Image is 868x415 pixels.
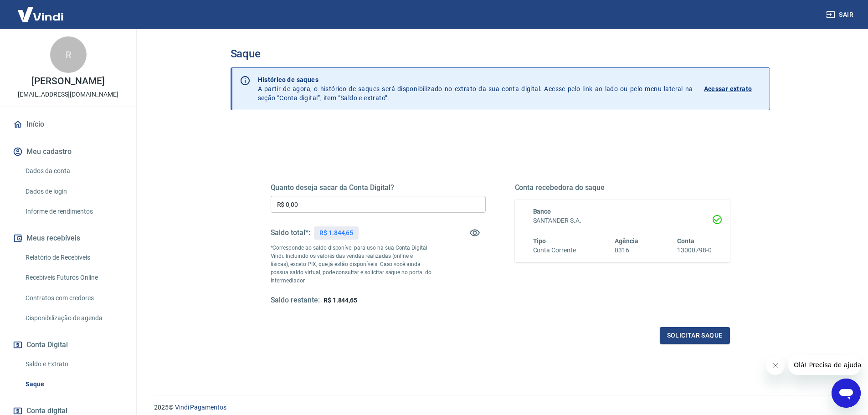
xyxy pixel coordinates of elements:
a: Saque [22,375,125,394]
a: Disponibilização de agenda [22,309,125,328]
span: R$ 1.844,65 [324,297,357,304]
a: Informe de rendimentos [22,202,125,221]
iframe: Botão para abrir a janela de mensagens [832,379,861,408]
a: Vindi Pagamentos [175,404,226,411]
iframe: Mensagem da empresa [788,355,861,375]
h6: 0316 [615,246,638,255]
p: R$ 1.844,65 [319,228,353,238]
span: Agência [615,237,638,245]
button: Sair [824,6,857,23]
h5: Saldo restante: [271,296,320,305]
a: Relatório de Recebíveis [22,248,125,267]
p: [PERSON_NAME] [31,77,104,86]
div: R [50,36,87,73]
iframe: Fechar mensagem [766,357,785,375]
span: Conta [677,237,694,245]
p: Acessar extrato [704,84,752,93]
button: Conta Digital [11,335,125,355]
p: [EMAIL_ADDRESS][DOMAIN_NAME] [18,90,118,99]
h5: Conta recebedora do saque [515,183,730,192]
span: Tipo [533,237,546,245]
p: *Corresponde ao saldo disponível para uso na sua Conta Digital Vindi. Incluindo os valores das ve... [271,244,432,285]
a: Acessar extrato [704,75,762,102]
h3: Saque [231,47,770,60]
span: Banco [533,208,551,215]
h6: SANTANDER S.A. [533,216,712,225]
button: Solicitar saque [660,327,730,344]
a: Dados de login [22,182,125,201]
h5: Quanto deseja sacar da Conta Digital? [271,183,486,192]
a: Início [11,114,125,134]
h5: Saldo total*: [271,228,310,237]
button: Meu cadastro [11,142,125,162]
h6: 13000798-0 [677,246,712,255]
span: Olá! Precisa de ajuda? [5,6,77,14]
h6: Conta Corrente [533,246,576,255]
p: Histórico de saques [258,75,693,84]
img: Vindi [11,0,70,28]
p: A partir de agora, o histórico de saques será disponibilizado no extrato da sua conta digital. Ac... [258,75,693,102]
a: Saldo e Extrato [22,355,125,374]
a: Recebíveis Futuros Online [22,268,125,287]
a: Dados da conta [22,162,125,180]
p: 2025 © [154,403,846,412]
button: Meus recebíveis [11,228,125,248]
a: Contratos com credores [22,289,125,307]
